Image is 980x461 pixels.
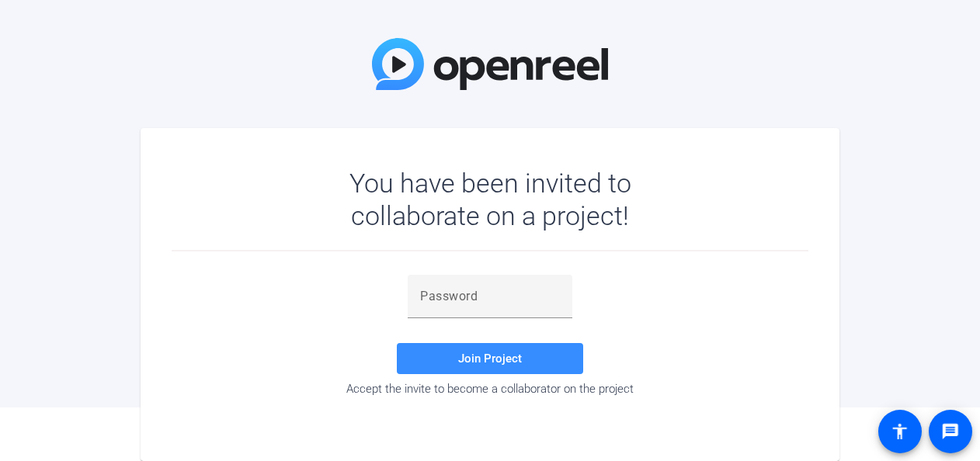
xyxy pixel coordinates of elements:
[420,287,560,306] input: Password
[304,167,676,232] div: You have been invited to collaborate on a project!
[372,38,608,90] img: OpenReel Logo
[172,382,808,396] div: Accept the invite to become a collaborator on the project
[941,422,960,441] mat-icon: message
[397,343,583,374] button: Join Project
[891,422,909,441] mat-icon: accessibility
[458,352,522,366] span: Join Project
